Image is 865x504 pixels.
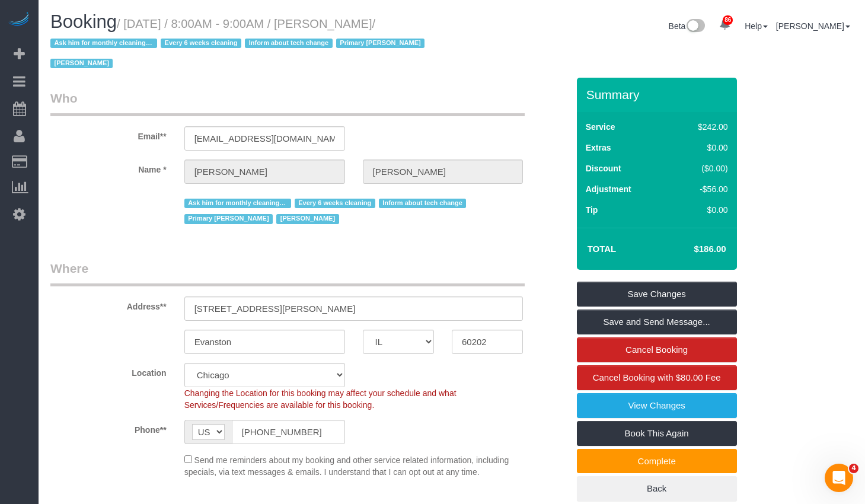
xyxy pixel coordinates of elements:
legend: Who [50,90,525,116]
span: Primary [PERSON_NAME] [184,214,273,224]
span: Booking [50,11,117,32]
label: Name * [42,160,175,176]
span: Inform about tech change [245,39,333,48]
span: Cancel Booking with $80.00 Fee [593,372,721,382]
div: -$56.00 [673,183,728,195]
input: Zip Code** [452,330,523,354]
input: Last Name* [363,160,524,184]
span: / [50,17,428,71]
span: Every 6 weeks cleaning [161,39,241,48]
legend: Where [50,260,525,286]
label: Tip [586,204,598,216]
h4: $186.00 [658,244,726,254]
span: [PERSON_NAME] [50,59,113,68]
span: Ask him for monthly cleaning date before scheduling [184,199,291,208]
span: Ask him for monthly cleaning date before scheduling [50,39,157,48]
span: 4 [849,464,858,473]
span: Inform about tech change [379,199,467,208]
img: Automaid Logo [7,12,31,28]
small: / [DATE] / 8:00AM - 9:00AM / [PERSON_NAME] [50,17,428,71]
label: Service [586,121,615,133]
span: [PERSON_NAME] [276,214,339,224]
h3: Summary [586,88,731,101]
span: Changing the Location for this booking may affect your schedule and what Services/Frequencies are... [184,388,457,410]
iframe: Intercom live chat [825,464,853,492]
span: Primary [PERSON_NAME] [336,39,425,48]
span: Send me reminders about my booking and other service related information, including specials, via... [184,455,509,477]
label: Adjustment [586,183,631,195]
a: Beta [669,21,706,31]
a: [PERSON_NAME] [776,21,850,31]
label: Location [42,363,175,379]
a: View Changes [577,393,737,418]
a: 86 [713,12,736,38]
div: ($0.00) [673,162,728,174]
img: New interface [685,19,705,34]
div: $0.00 [673,142,728,154]
span: 86 [723,15,733,25]
a: Back [577,476,737,501]
a: Cancel Booking with $80.00 Fee [577,365,737,390]
a: Book This Again [577,421,737,446]
span: Every 6 weeks cleaning [295,199,375,208]
a: Save and Send Message... [577,310,737,334]
a: Complete [577,449,737,474]
strong: Total [588,244,617,254]
input: First Name** [184,160,345,184]
a: Help [745,21,768,31]
a: Cancel Booking [577,337,737,362]
label: Discount [586,162,621,174]
div: $0.00 [673,204,728,216]
a: Save Changes [577,282,737,307]
label: Extras [586,142,611,154]
div: $242.00 [673,121,728,133]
